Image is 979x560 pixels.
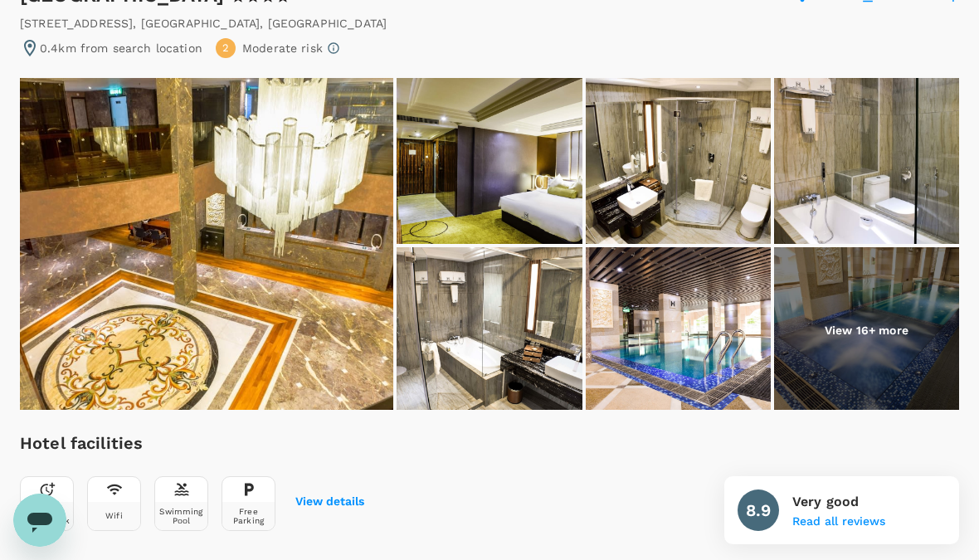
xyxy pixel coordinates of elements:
p: Very good [792,492,885,512]
img: Indoor pool [774,247,959,413]
h6: 8.9 [746,497,771,523]
p: View 16+ more [825,322,908,338]
img: Lobby [20,78,393,410]
img: Bathroom [397,247,582,413]
div: Swimming Pool [158,507,204,525]
img: Indoor pool [586,247,771,413]
button: Read all reviews [792,515,885,528]
div: [STREET_ADDRESS] , [GEOGRAPHIC_DATA] , [GEOGRAPHIC_DATA] [20,15,387,32]
img: Bathroom [586,78,771,244]
p: 0.4km from search location [40,40,202,56]
img: Room [397,78,582,244]
div: Wifi [105,511,123,520]
p: Moderate risk [242,40,323,56]
iframe: Button to launch messaging window [13,494,66,547]
button: View details [295,495,364,509]
span: 2 [222,41,229,56]
h6: Hotel facilities [20,430,364,456]
div: Free Parking [226,507,271,525]
img: Bathroom [774,78,959,244]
